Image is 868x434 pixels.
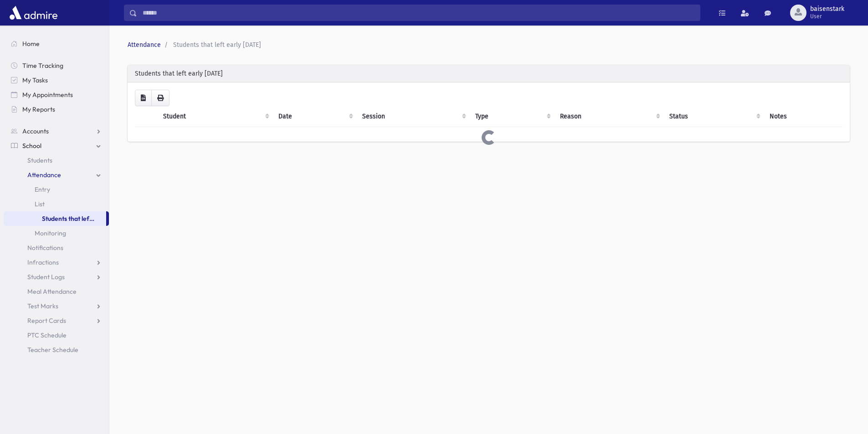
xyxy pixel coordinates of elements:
[27,317,66,325] span: Report Cards
[4,240,109,255] a: Notifications
[27,346,78,354] span: Teacher Schedule
[810,5,844,13] span: baisenstark
[4,138,109,153] a: School
[4,36,109,51] a: Home
[764,106,842,127] th: Notes
[27,273,65,281] span: Student Logs
[27,244,63,252] span: Notifications
[4,284,109,299] a: Meal Attendance
[27,302,58,310] span: Test Marks
[22,105,55,113] span: My Reports
[27,331,67,339] span: PTC Schedule
[4,73,109,87] a: My Tasks
[128,65,850,82] div: Students that left early [DATE]
[27,258,59,266] span: Infractions
[22,76,48,84] span: My Tasks
[22,91,73,99] span: My Appointments
[664,106,764,127] th: Status
[4,211,106,226] a: Students that left early [DATE]
[135,90,152,106] button: CSV
[128,41,161,49] a: Attendance
[158,106,273,127] th: Student
[4,124,109,138] a: Accounts
[4,226,109,240] a: Monitoring
[22,40,40,48] span: Home
[4,58,109,73] a: Time Tracking
[4,313,109,328] a: Report Cards
[4,255,109,270] a: Infractions
[35,200,45,208] span: List
[4,102,109,117] a: My Reports
[470,106,554,127] th: Type
[128,40,846,50] nav: breadcrumb
[27,287,77,296] span: Meal Attendance
[4,197,109,211] a: List
[810,13,844,20] span: User
[22,127,49,135] span: Accounts
[4,270,109,284] a: Student Logs
[4,182,109,197] a: Entry
[27,156,52,164] span: Students
[27,171,61,179] span: Attendance
[4,328,109,342] a: PTC Schedule
[35,229,66,237] span: Monitoring
[4,87,109,102] a: My Appointments
[4,153,109,168] a: Students
[137,5,700,21] input: Search
[4,299,109,313] a: Test Marks
[4,168,109,182] a: Attendance
[273,106,356,127] th: Date
[4,342,109,357] a: Teacher Schedule
[22,142,41,150] span: School
[22,61,63,70] span: Time Tracking
[151,90,169,106] button: Print
[555,106,664,127] th: Reason
[35,185,50,194] span: Entry
[7,4,60,22] img: AdmirePro
[173,41,261,49] span: Students that left early [DATE]
[357,106,470,127] th: Session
